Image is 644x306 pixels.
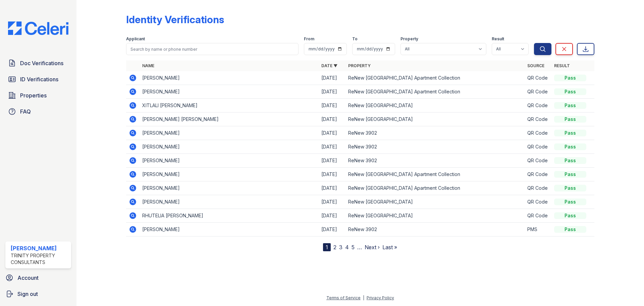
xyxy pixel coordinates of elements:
a: 2 [333,244,336,251]
td: ReNew [GEOGRAPHIC_DATA] [345,195,525,209]
a: Date ▼ [321,63,337,68]
td: [DATE] [319,99,345,113]
div: Pass [554,130,586,136]
td: [DATE] [319,113,345,126]
div: Pass [554,157,586,164]
div: Pass [554,226,586,233]
td: PMS [525,223,551,236]
td: RHUTELIA [PERSON_NAME] [140,209,319,223]
td: [PERSON_NAME] [140,154,319,168]
label: To [352,36,358,42]
div: Identity Verifications [126,13,224,26]
td: ReNew [GEOGRAPHIC_DATA] Apartment Collection [345,71,525,85]
a: Terms of Service [326,295,361,300]
td: ReNew 3902 [345,223,525,236]
div: Pass [554,171,586,178]
label: Applicant [126,36,145,42]
td: ReNew 3902 [345,154,525,168]
a: Name [142,63,154,68]
td: [PERSON_NAME] [140,85,319,99]
a: Source [527,63,544,68]
span: … [357,243,362,251]
div: Pass [554,102,586,109]
a: Account [3,271,74,285]
a: Properties [5,89,71,102]
td: [DATE] [319,168,345,181]
img: CE_Logo_Blue-a8612792a0a2168367f1c8372b55b34899dd931a85d93a1a3d3e32e68fde9ad4.png [3,21,74,35]
td: ReNew [GEOGRAPHIC_DATA] Apartment Collection [345,85,525,99]
a: Doc Verifications [5,56,71,70]
label: Property [400,36,418,42]
span: FAQ [20,107,31,116]
input: Search by name or phone number [126,43,299,55]
label: From [304,36,314,42]
td: ReNew [GEOGRAPHIC_DATA] Apartment Collection [345,168,525,181]
div: | [363,295,364,300]
td: QR Code [525,126,551,140]
a: 5 [352,244,355,251]
div: Pass [554,199,586,205]
a: Next › [365,244,380,251]
div: Pass [554,88,586,95]
a: Result [554,63,570,68]
div: Pass [554,75,586,81]
td: [PERSON_NAME] [140,168,319,181]
td: [DATE] [319,195,345,209]
td: [PERSON_NAME] [140,126,319,140]
label: Result [492,36,504,42]
a: 3 [339,244,342,251]
span: Sign out [17,290,38,298]
a: 4 [345,244,349,251]
span: ID Verifications [20,75,58,83]
a: FAQ [5,105,71,118]
td: [DATE] [319,71,345,85]
td: [PERSON_NAME] [140,140,319,154]
td: ReNew [GEOGRAPHIC_DATA] Apartment Collection [345,181,525,195]
div: [PERSON_NAME] [11,244,68,252]
td: ReNew 3902 [345,126,525,140]
td: XITLALI [PERSON_NAME] [140,99,319,113]
td: [DATE] [319,85,345,99]
td: [DATE] [319,154,345,168]
span: Doc Verifications [20,59,63,67]
div: Pass [554,212,586,219]
td: QR Code [525,195,551,209]
td: ReNew 3902 [345,140,525,154]
td: QR Code [525,99,551,113]
td: [DATE] [319,126,345,140]
td: QR Code [525,71,551,85]
a: Property [348,63,371,68]
td: QR Code [525,113,551,126]
td: [DATE] [319,223,345,236]
td: [PERSON_NAME] [140,181,319,195]
td: QR Code [525,209,551,223]
td: QR Code [525,140,551,154]
div: Pass [554,143,586,150]
td: [PERSON_NAME] [140,71,319,85]
td: [PERSON_NAME] [140,195,319,209]
a: ID Verifications [5,73,71,86]
td: [DATE] [319,209,345,223]
a: Sign out [3,287,74,301]
td: QR Code [525,85,551,99]
td: ReNew [GEOGRAPHIC_DATA] [345,99,525,113]
td: [PERSON_NAME] [PERSON_NAME] [140,113,319,126]
td: [PERSON_NAME] [140,223,319,236]
a: Last » [382,244,397,251]
td: QR Code [525,154,551,168]
div: Pass [554,116,586,123]
span: Properties [20,91,47,99]
td: QR Code [525,168,551,181]
td: [DATE] [319,140,345,154]
div: Trinity Property Consultants [11,252,68,266]
a: Privacy Policy [367,295,394,300]
div: 1 [323,243,331,251]
td: QR Code [525,181,551,195]
td: ReNew [GEOGRAPHIC_DATA] [345,113,525,126]
div: Pass [554,185,586,191]
td: [DATE] [319,181,345,195]
span: Account [17,274,39,282]
td: ReNew [GEOGRAPHIC_DATA] [345,209,525,223]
